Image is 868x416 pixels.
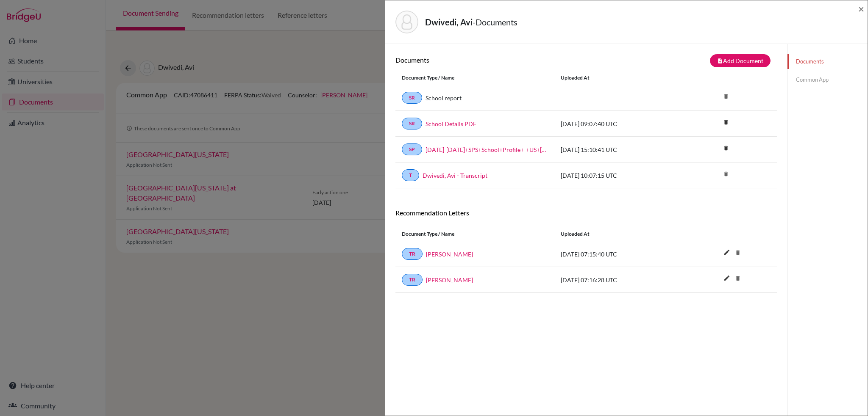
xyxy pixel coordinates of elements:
span: - Documents [473,17,517,27]
span: [DATE] 07:16:28 UTC [561,276,617,284]
span: × [858,3,864,15]
a: delete [720,143,732,154]
i: delete [732,246,744,259]
div: [DATE] 09:07:40 UTC [554,119,682,128]
a: [PERSON_NAME] [426,275,473,284]
i: delete [720,168,732,180]
button: note_addAdd Document [710,54,771,67]
i: delete [732,272,744,285]
h6: Documents [395,56,586,64]
a: T [402,169,419,181]
a: School report [426,94,462,102]
div: Document Type / Name [395,230,554,238]
i: delete [720,116,732,129]
button: edit [720,247,734,259]
a: [PERSON_NAME] [426,250,473,259]
span: [DATE] 07:15:40 UTC [561,251,617,258]
a: SR [402,92,422,104]
a: TR [402,248,423,260]
i: delete [720,142,732,154]
div: Uploaded at [554,74,682,82]
strong: Dwivedi, Avi [425,17,473,27]
a: [DATE]-[DATE]+SPS+School+Profile+-+US+[DOMAIN_NAME]_wide [426,145,548,154]
h6: Recommendation Letters [395,209,777,217]
a: School Details PDF [426,119,476,128]
div: [DATE] 10:07:15 UTC [554,171,682,180]
a: SR [402,118,422,129]
button: edit [720,273,734,285]
button: Close [858,4,864,14]
a: Documents [787,54,868,69]
i: delete [720,90,732,103]
a: TR [402,274,423,286]
a: delete [720,117,732,129]
div: Uploaded at [554,230,682,238]
a: Dwivedi, Avi - Transcript [423,171,487,180]
i: edit [720,271,734,285]
a: Common App [787,72,868,87]
a: SP [402,143,422,155]
div: [DATE] 15:10:41 UTC [554,145,682,154]
div: Document Type / Name [395,74,554,82]
i: note_add [717,58,723,64]
i: edit [720,245,734,259]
